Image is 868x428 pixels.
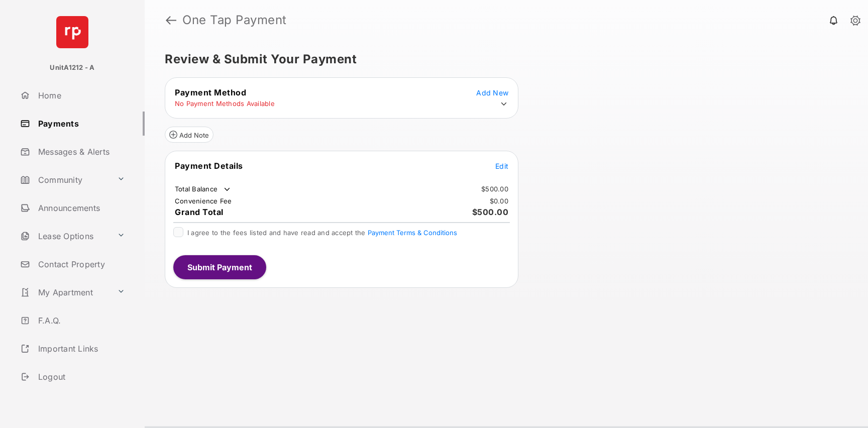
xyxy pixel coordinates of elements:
[50,63,94,73] p: UnitA1212 - A
[165,127,213,143] button: Add Note
[489,196,509,205] td: $0.00
[173,255,266,279] button: Submit Payment
[174,99,275,108] td: No Payment Methods Available
[187,229,457,237] span: I agree to the fees listed and have read and accept the
[175,87,246,97] span: Payment Method
[16,337,129,361] a: Important Links
[16,140,145,164] a: Messages & Alerts
[16,196,145,220] a: Announcements
[481,184,509,193] td: $500.00
[56,16,88,48] img: svg+xml;base64,PHN2ZyB4bWxucz0iaHR0cDovL3d3dy53My5vcmcvMjAwMC9zdmciIHdpZHRoPSI2NCIgaGVpZ2h0PSI2NC...
[174,196,233,205] td: Convenience Fee
[495,162,508,170] span: Edit
[165,53,840,65] h5: Review & Submit Your Payment
[16,112,145,136] a: Payments
[368,229,457,237] button: I agree to the fees listed and have read and accept the
[182,14,287,26] strong: One Tap Payment
[16,308,145,333] a: F.A.Q.
[16,168,113,192] a: Community
[476,87,508,97] button: Add New
[16,224,113,248] a: Lease Options
[16,280,113,304] a: My Apartment
[16,83,145,108] a: Home
[495,161,508,171] button: Edit
[472,207,509,217] span: $500.00
[16,252,145,276] a: Contact Property
[476,88,508,97] span: Add New
[16,365,145,389] a: Logout
[174,184,232,194] td: Total Balance
[175,207,224,217] span: Grand Total
[175,161,243,171] span: Payment Details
